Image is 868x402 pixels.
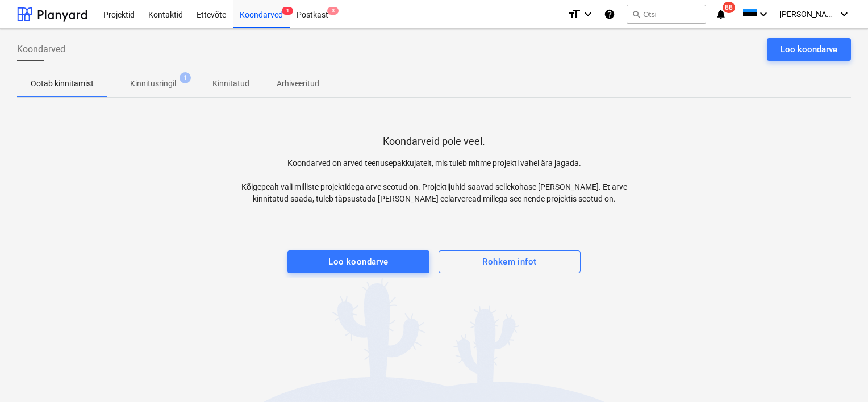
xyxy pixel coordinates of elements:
[287,250,429,273] button: Loo koondarve
[767,38,851,61] button: Loo koondarve
[130,78,176,90] p: Kinnitusringil
[715,7,727,21] i: notifications
[212,78,249,90] p: Kinnitatud
[779,10,836,19] span: [PERSON_NAME]
[282,7,293,15] span: 1
[328,254,389,269] div: Loo koondarve
[781,42,837,57] div: Loo koondarve
[226,157,642,205] p: Koondarved on arved teenusepakkujatelt, mis tuleb mitme projekti vahel ära jagada. Kõigepealt val...
[837,7,851,21] i: keyboard_arrow_down
[567,7,581,21] i: format_size
[632,10,641,19] span: search
[757,7,770,21] i: keyboard_arrow_down
[723,2,735,13] span: 88
[277,78,319,90] p: Arhiveeritud
[17,43,65,56] span: Koondarved
[31,78,94,90] p: Ootab kinnitamist
[482,254,536,269] div: Rohkem infot
[180,72,191,83] span: 1
[439,250,581,273] button: Rohkem infot
[581,7,595,21] i: keyboard_arrow_down
[604,7,615,21] i: Abikeskus
[627,5,706,24] button: Otsi
[327,7,339,15] span: 3
[383,135,485,148] p: Koondarveid pole veel.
